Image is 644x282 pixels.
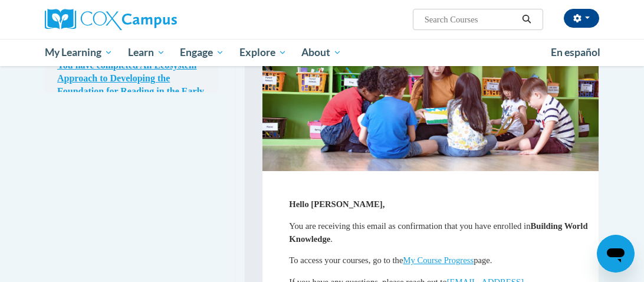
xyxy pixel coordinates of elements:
[403,255,474,265] a: My Course Progress
[423,12,518,27] input: Search Courses
[597,235,635,273] iframe: Button to launch messaging window
[543,40,608,65] a: En español
[232,39,294,66] a: Explore
[37,39,120,66] a: My Learning
[289,221,587,244] strong: Building World Knowledge
[289,219,590,245] p: You are receiving this email as confirmation that you have enrolled in .
[45,9,177,30] img: Cox Campus
[289,254,590,267] p: To access your courses, go to the page.
[564,9,599,28] button: Account Settings
[289,199,385,209] strong: Hello [PERSON_NAME],
[301,45,341,60] span: About
[172,39,232,66] a: Engage
[36,39,608,66] div: Main menu
[120,39,173,66] a: Learn
[57,59,205,124] button: You have completed An Ecosystem Approach to Developing the Foundation for Reading in the Early Ye...
[551,46,600,58] span: En español
[239,45,287,60] span: Explore
[45,45,113,60] span: My Learning
[262,25,616,171] img: df6b2754-a34b-4f07-98e4-23678f7a5b3f.jpg
[518,12,535,27] button: Search
[294,39,350,66] a: About
[128,45,165,60] span: Learn
[180,45,224,60] span: Engage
